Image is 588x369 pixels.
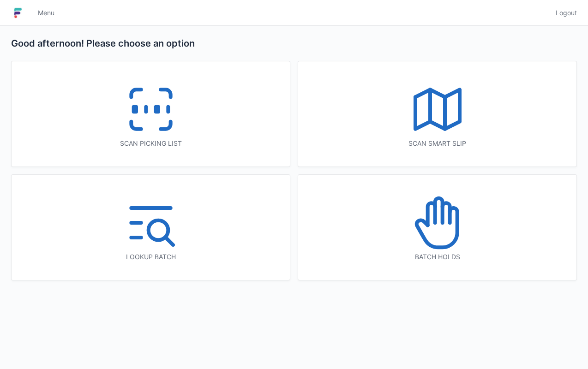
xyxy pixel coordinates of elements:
[556,8,577,18] span: Logout
[11,174,290,280] a: Lookup batch
[298,61,577,167] a: Scan smart slip
[11,37,577,50] h2: Good afternoon! Please choose an option
[11,61,290,167] a: Scan picking list
[38,8,54,18] span: Menu
[32,5,60,21] a: Menu
[30,252,271,262] div: Lookup batch
[30,139,271,148] div: Scan picking list
[550,5,577,21] a: Logout
[317,139,558,148] div: Scan smart slip
[298,174,577,280] a: Batch holds
[11,6,25,20] img: logo-small.jpg
[317,252,558,262] div: Batch holds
